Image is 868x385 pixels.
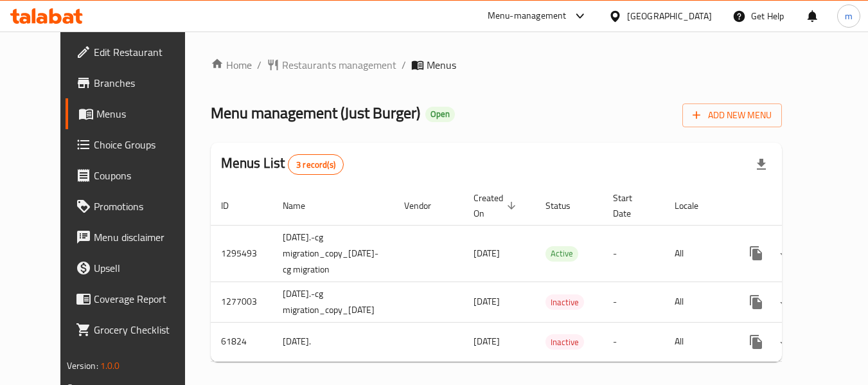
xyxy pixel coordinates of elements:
span: ID [221,198,245,213]
span: Active [545,246,578,261]
span: 3 record(s) [288,159,343,171]
nav: breadcrumb [211,57,783,73]
span: Restaurants management [282,57,396,73]
a: Grocery Checklist [66,314,206,345]
span: Coverage Report [94,291,195,307]
a: Choice Groups [66,129,206,160]
button: Change Status [772,238,802,269]
td: - [603,322,664,361]
span: [DATE] [474,245,500,262]
button: Add New Menu [682,103,782,127]
td: 1295493 [211,225,272,282]
div: Total records count [288,154,344,175]
span: Version: [67,357,98,374]
a: Edit Restaurant [66,37,206,67]
h2: Menus List [221,154,344,175]
td: All [664,282,731,322]
span: Grocery Checklist [94,322,195,337]
td: [DATE].-cg migration_copy_[DATE]-cg migration [272,225,394,282]
span: m [845,9,853,23]
li: / [402,57,406,73]
span: Coupons [94,168,195,183]
span: Inactive [545,295,584,310]
td: - [603,282,664,322]
span: Created On [474,190,520,221]
a: Coupons [66,160,206,191]
li: / [257,57,261,73]
td: 1277003 [211,282,272,322]
span: Menus [427,57,456,73]
td: All [664,322,731,361]
span: [DATE] [474,293,500,310]
td: - [603,225,664,282]
a: Menu disclaimer [66,222,206,253]
a: Restaurants management [267,57,396,73]
div: Active [545,246,578,262]
a: Home [211,57,252,73]
button: more [741,287,772,318]
span: Inactive [545,335,584,350]
button: Change Status [772,287,802,318]
button: more [741,238,772,269]
div: Inactive [545,334,584,350]
span: Open [425,109,455,120]
a: Branches [66,67,206,98]
div: Inactive [545,294,584,310]
span: Branches [94,75,195,91]
span: 1.0.0 [100,357,120,374]
td: [DATE]. [272,322,394,361]
div: [GEOGRAPHIC_DATA] [627,9,712,23]
span: Upsell [94,260,195,276]
span: Locale [675,198,715,213]
button: more [741,327,772,357]
td: All [664,225,731,282]
span: Name [283,198,322,213]
span: Add New Menu [693,107,772,123]
span: Status [545,198,587,213]
span: Choice Groups [94,137,195,152]
span: Edit Restaurant [94,44,195,60]
div: Menu-management [488,8,567,24]
a: Coverage Report [66,283,206,314]
a: Promotions [66,191,206,222]
div: Open [425,107,455,122]
span: Vendor [404,198,448,213]
button: Change Status [772,327,802,357]
span: Menu management ( Just Burger ) [211,98,420,127]
span: Menus [96,106,195,121]
div: Export file [746,149,777,180]
td: 61824 [211,322,272,361]
span: Menu disclaimer [94,229,195,245]
a: Upsell [66,253,206,283]
span: Promotions [94,199,195,214]
a: Menus [66,98,206,129]
span: Start Date [613,190,649,221]
span: [DATE] [474,333,500,350]
td: [DATE].-cg migration_copy_[DATE] [272,282,394,322]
